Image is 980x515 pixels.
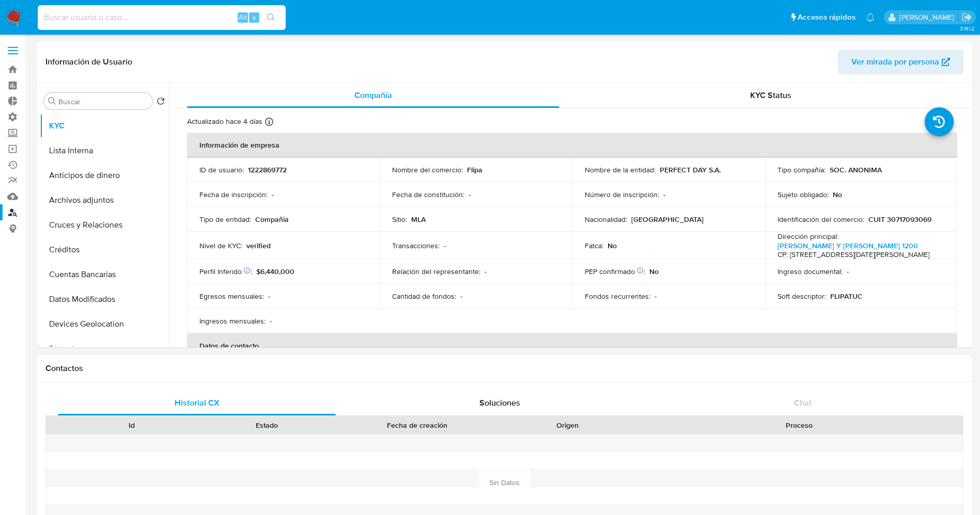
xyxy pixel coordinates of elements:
[253,12,256,22] span: s
[585,215,627,224] p: Nacionalidad :
[750,89,791,101] span: KYC Status
[608,241,617,250] p: No
[585,165,656,174] p: Nombre de la entidad :
[272,190,274,199] p: -
[342,420,493,430] div: Fecha de creación
[585,292,650,301] p: Fondos recurrentes :
[58,97,148,106] input: Buscar
[392,267,480,276] p: Relación del representante :
[40,138,169,163] button: Lista Interna
[643,420,956,430] div: Proceso
[248,165,287,174] p: 1222869772
[649,267,659,276] p: No
[199,241,242,250] p: Nivel de KYC :
[392,292,456,301] p: Cantidad de fondos :
[255,215,289,224] p: Compañia
[392,215,407,224] p: Sitio :
[199,190,268,199] p: Fecha de inscripción :
[838,50,963,74] button: Ver mirada por persona
[175,397,220,409] span: Historial CX
[199,267,252,276] p: Perfil Inferido :
[851,50,939,74] span: Ver mirada por persona
[392,241,440,250] p: Transacciones :
[246,241,271,250] p: verified
[961,12,972,23] a: Salir
[256,266,294,277] span: $6,440,000
[777,190,829,199] p: Sujeto obligado :
[40,262,169,287] button: Cuentas Bancarias
[485,267,487,276] p: -
[40,188,169,213] button: Archivos adjuntos
[199,165,244,174] p: ID de usuario :
[187,117,262,126] p: Actualizado hace 4 días
[40,336,169,361] button: Direcciones
[199,292,264,301] p: Egresos mensuales :
[40,163,169,188] button: Anticipos de dinero
[585,267,645,276] p: PEP confirmado :
[663,190,665,199] p: -
[71,420,192,430] div: Id
[777,267,843,276] p: Ingreso documental :
[354,89,392,101] span: Compañía
[847,267,849,276] p: -
[830,292,863,301] p: FLIPATUC
[660,165,721,174] p: PERFECT DAY S.A.
[199,215,251,224] p: Tipo de entidad :
[631,215,704,224] p: [GEOGRAPHIC_DATA]
[392,165,463,174] p: Nombre del comercio :
[833,190,842,199] p: No
[38,11,286,24] input: Buscar usuario o caso...
[460,292,462,301] p: -
[585,241,603,250] p: Fatca :
[777,240,918,251] a: [PERSON_NAME] Y [PERSON_NAME] 1200
[444,241,446,250] p: -
[270,316,272,326] p: -
[207,420,328,430] div: Estado
[830,165,882,174] p: SOC. ANONIMA
[777,215,864,224] p: Identificación del comercio :
[585,190,659,199] p: Número de inscripción :
[45,57,132,67] h1: Información de Usuario
[157,97,165,108] button: Volver al orden por defecto
[868,215,931,224] p: CUIT 30717093069
[40,213,169,237] button: Cruces y Relaciones
[777,165,826,174] p: Tipo compañía :
[239,12,247,22] span: Alt
[467,165,483,174] p: Flipa
[469,190,471,199] p: -
[40,114,169,138] button: KYC
[798,12,855,23] span: Accesos rápidos
[40,237,169,262] button: Créditos
[899,12,958,22] p: jesica.barrios@mercadolibre.com
[777,232,838,241] p: Dirección principal :
[392,190,464,199] p: Fecha de constitución :
[199,316,266,326] p: Ingresos mensuales :
[479,397,520,409] span: Soluciones
[187,333,957,358] th: Datos de contacto
[187,133,957,157] th: Información de empresa
[507,420,628,430] div: Origen
[268,292,270,301] p: -
[777,292,826,301] p: Soft descriptor :
[866,13,875,22] a: Notificaciones
[40,312,169,336] button: Devices Geolocation
[40,287,169,312] button: Datos Modificados
[777,250,929,260] h4: CP: [STREET_ADDRESS][DATE][PERSON_NAME]
[48,97,56,105] button: Buscar
[411,215,426,224] p: MLA
[45,363,963,374] h1: Contactos
[260,10,282,25] button: search-icon
[655,292,657,301] p: -
[794,397,812,409] span: Chat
